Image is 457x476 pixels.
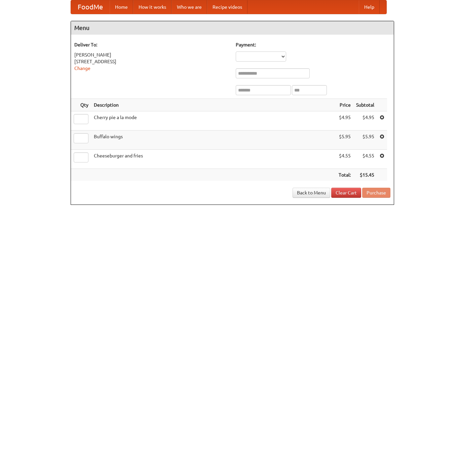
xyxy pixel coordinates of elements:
a: Recipe videos [207,0,247,14]
td: $4.95 [353,111,377,131]
a: Back to Menu [293,188,330,198]
td: $4.95 [336,111,353,131]
div: [PERSON_NAME] [74,51,229,58]
th: Total: [336,169,353,181]
th: Price [336,99,353,111]
a: How it works [133,0,172,14]
th: Subtotal [353,99,377,111]
a: Change [74,66,90,71]
th: $15.45 [353,169,377,181]
td: $5.95 [336,131,353,150]
th: Description [91,99,336,111]
h4: Menu [71,21,394,35]
td: $5.95 [353,131,377,150]
td: $4.55 [353,150,377,169]
th: Qty [71,99,91,111]
a: Home [110,0,133,14]
a: Who we are [172,0,207,14]
div: [STREET_ADDRESS] [74,58,229,65]
a: FoodMe [71,0,110,14]
td: $4.55 [336,150,353,169]
h5: Deliver To: [74,41,229,48]
a: Help [359,0,380,14]
button: Purchase [362,188,390,198]
td: Cheeseburger and fries [91,150,336,169]
td: Buffalo wings [91,131,336,150]
td: Cherry pie a la mode [91,111,336,131]
h5: Payment: [236,41,390,48]
a: Clear Cart [331,188,361,198]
